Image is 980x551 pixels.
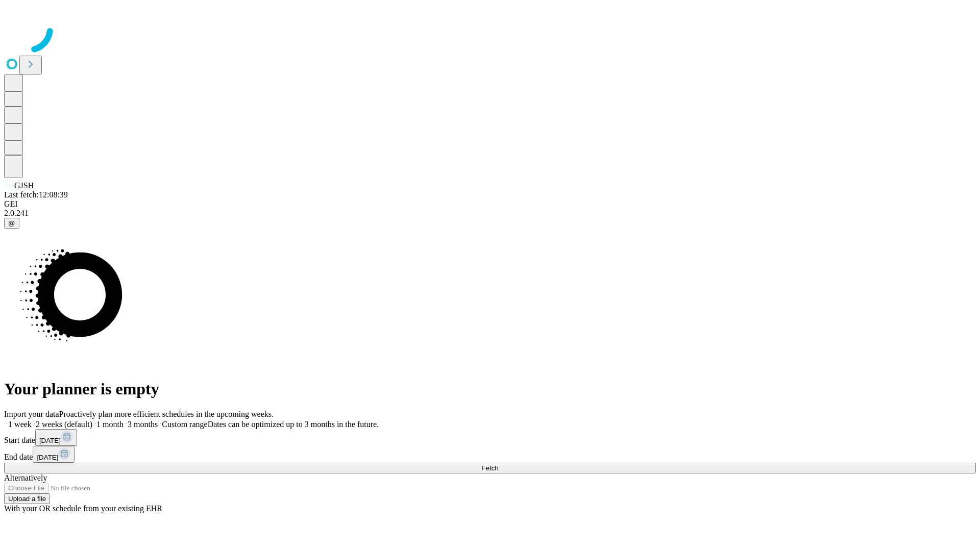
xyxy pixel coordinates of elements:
[4,504,162,513] span: With your OR schedule from your existing EHR
[8,420,32,429] span: 1 week
[59,410,274,418] span: Proactively plan more efficient schedules in the upcoming weeks.
[96,420,124,429] span: 1 month
[8,219,15,227] span: @
[33,446,75,463] button: [DATE]
[4,493,50,504] button: Upload a file
[208,420,379,429] span: Dates can be optimized up to 3 months in the future.
[4,446,976,463] div: End date
[4,218,19,229] button: @
[162,420,207,429] span: Custom range
[4,209,976,218] div: 2.0.241
[35,429,77,446] button: [DATE]
[14,181,34,190] span: GJSH
[4,473,47,482] span: Alternatively
[4,380,976,398] h1: Your planner is empty
[481,464,498,472] span: Fetch
[4,429,976,446] div: Start date
[4,199,976,209] div: GEI
[128,420,158,429] span: 3 months
[4,463,976,473] button: Fetch
[4,410,59,418] span: Import your data
[4,190,68,199] span: Last fetch: 12:08:39
[36,420,92,429] span: 2 weeks (default)
[37,454,58,461] span: [DATE]
[39,437,61,444] span: [DATE]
